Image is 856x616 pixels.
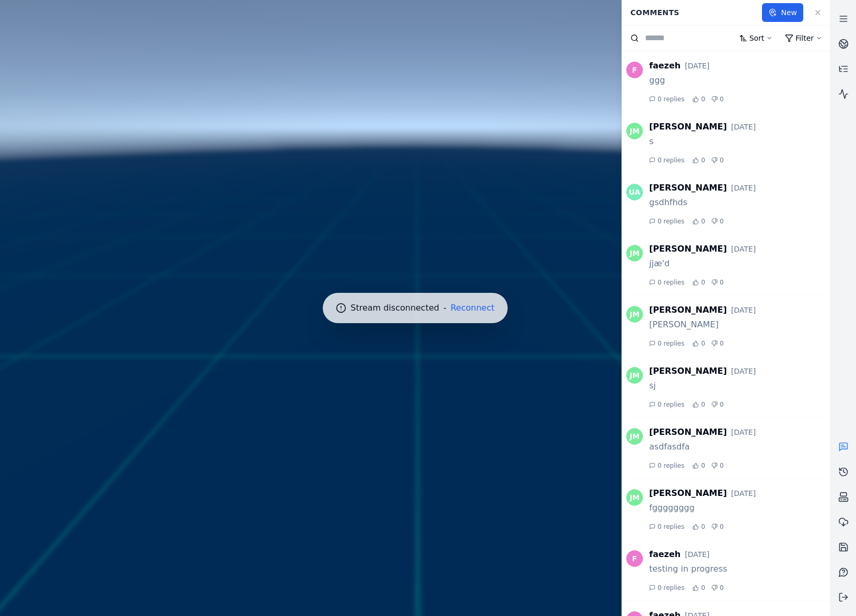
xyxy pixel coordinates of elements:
[658,95,684,103] span: 0 replies
[711,340,718,347] button: Thumbs down
[649,60,681,72] div: faezeh
[693,340,699,347] button: Thumbs up
[649,523,684,531] button: 0 replies
[649,400,684,409] button: 0 replies
[731,183,756,193] div: 22/08/2024, 13:39:01
[649,156,684,164] button: 0 replies
[649,182,727,194] div: [PERSON_NAME]
[720,95,724,103] span: 0
[701,278,705,287] span: 0
[649,584,684,592] button: 0 replies
[658,523,684,531] span: 0 replies
[711,463,718,469] button: Thumbs down
[649,257,830,270] div: jjæ'd
[711,96,718,102] button: Thumbs down
[731,427,756,437] div: 23/08/2024, 07:05:08
[649,217,684,226] button: 0 replies
[649,135,830,148] div: s
[701,217,705,226] span: 0
[649,318,830,331] div: [PERSON_NAME]
[701,461,705,470] span: 0
[649,74,830,87] div: ggg
[658,461,684,470] span: 0 replies
[762,3,803,22] button: New
[649,121,727,133] div: [PERSON_NAME]
[731,488,756,499] div: 23/08/2024, 07:05:13
[701,156,705,164] span: 0
[649,380,830,392] div: sj
[701,400,705,409] span: 0
[720,156,724,164] span: 0
[720,278,724,287] span: 0
[649,278,684,287] button: 0 replies
[626,428,643,445] span: JM
[693,96,699,102] button: Thumbs up
[658,400,684,409] span: 0 replies
[658,584,684,592] span: 0 replies
[649,196,830,209] div: gsdhfhds
[626,62,643,78] span: F
[624,3,762,22] div: Comments
[649,563,830,575] div: testing in progress
[720,461,724,470] span: 0
[649,339,684,348] button: 0 replies
[685,549,709,560] div: 26/08/2024, 12:43:11
[711,401,718,408] button: Thumbs down
[711,524,718,530] button: Thumbs down
[658,278,684,287] span: 0 replies
[626,184,643,200] span: UA
[731,122,756,132] div: 22/08/2024, 13:35:53
[649,365,727,377] div: [PERSON_NAME]
[720,339,724,348] span: 0
[649,95,684,103] button: 0 replies
[731,244,756,254] div: 22/08/2024, 13:43:14
[701,523,705,531] span: 0
[731,366,756,376] div: 23/08/2024, 07:04:49
[658,156,684,164] span: 0 replies
[626,306,643,323] span: JM
[626,550,643,567] span: F
[720,584,724,592] span: 0
[693,157,699,163] button: Thumbs up
[649,426,727,439] div: [PERSON_NAME]
[720,523,724,531] span: 0
[693,463,699,469] button: Thumbs up
[658,217,684,226] span: 0 replies
[711,218,718,224] button: Thumbs down
[701,339,705,348] span: 0
[711,279,718,286] button: Thumbs down
[626,245,643,262] span: JM
[451,304,495,312] button: Reconnect
[649,304,727,316] div: [PERSON_NAME]
[649,548,681,561] div: faezeh
[685,61,709,71] div: 22/08/2024, 11:33:20
[649,502,830,514] div: fgggggggg
[720,217,724,226] span: 0
[701,95,705,103] span: 0
[649,243,727,255] div: [PERSON_NAME]
[720,400,724,409] span: 0
[693,585,699,591] button: Thumbs up
[649,441,830,453] div: asdfasdfa
[701,584,705,592] span: 0
[693,401,699,408] button: Thumbs up
[693,524,699,530] button: Thumbs up
[731,305,756,315] div: 23/08/2024, 07:04:47
[626,489,643,506] span: JM
[733,29,779,48] button: Sort
[626,367,643,384] span: JM
[658,339,684,348] span: 0 replies
[711,157,718,163] button: Thumbs down
[649,461,684,470] button: 0 replies
[626,123,643,139] span: JM
[711,585,718,591] button: Thumbs down
[779,29,828,48] button: Filter
[693,218,699,224] button: Thumbs up
[693,279,699,286] button: Thumbs up
[649,487,727,500] div: [PERSON_NAME]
